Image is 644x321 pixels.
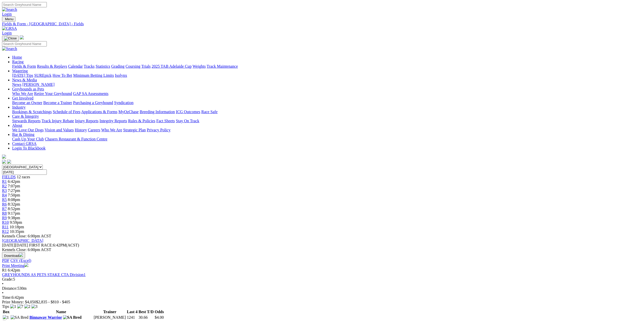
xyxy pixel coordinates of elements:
[128,119,155,123] a: Rules & Policies
[12,73,33,78] a: [DATE] Tips
[138,309,154,314] th: Best T/D
[8,197,20,202] span: 8:08pm
[2,155,6,159] img: logo-grsa-white.png
[73,101,113,105] a: Purchasing a Greyhound
[115,73,127,78] a: Isolynx
[19,253,23,257] img: download.svg
[8,202,20,206] span: 8:32pm
[84,64,95,68] a: Tracks
[2,248,642,252] div: Kennels Close: 6:00pm ACST
[68,64,83,68] a: Calendar
[2,7,17,12] img: Search
[2,277,13,281] span: Grade:
[156,119,175,123] a: Fact Sheets
[2,291,4,295] span: •
[12,132,34,137] a: Bar & Dining
[176,119,199,123] a: Stay On Track
[2,41,47,46] input: Search
[2,258,642,263] div: Download
[29,243,53,247] span: FIRST RACE:
[176,110,200,114] a: ICG Outcomes
[2,243,28,247] span: [DATE]
[34,91,72,96] a: Retire Your Greyhound
[5,17,13,21] span: Menu
[75,128,87,132] a: History
[93,315,126,320] td: [PERSON_NAME]
[2,184,7,188] a: R2
[12,69,28,73] a: Wagering
[12,105,26,109] a: Industry
[2,22,642,26] div: Fields & Form - [GEOGRAPHIC_DATA] - Fields
[10,220,22,225] span: 9:59pm
[29,309,93,314] th: Name
[12,119,40,123] a: Stewards Reports
[12,146,46,150] a: Login To Blackbook
[17,304,23,309] img: 7
[2,286,17,290] span: Distance:
[12,110,642,114] div: Industry
[12,119,642,123] div: Care & Integrity
[140,110,175,114] a: Breeding Information
[29,315,62,319] a: Binnaway Warrior
[2,216,7,220] span: R9
[3,315,9,320] img: 1
[111,64,124,68] a: Grading
[8,188,20,193] span: 7:27pm
[34,73,51,78] a: SUREpick
[24,304,30,309] img: 2
[8,268,20,272] span: 6:42pm
[12,60,24,64] a: Racing
[101,128,122,132] a: Who We Are
[10,225,24,229] span: 10:18pm
[88,128,100,132] a: Careers
[2,46,17,51] img: Search
[114,101,133,105] a: Syndication
[12,91,33,96] a: Who We Are
[2,197,7,202] span: R5
[2,252,25,258] button: Download
[8,216,20,220] span: 9:38pm
[41,119,74,123] a: Track Injury Rebate
[2,229,9,234] span: R12
[45,128,74,132] a: Vision and Values
[2,175,16,179] a: FIELDS
[36,300,70,304] span: $2,835 - $810 - $405
[10,304,16,309] img: 1
[2,193,7,197] span: R4
[193,64,206,68] a: Weights
[2,160,6,164] img: facebook.svg
[8,207,20,211] span: 8:52pm
[12,137,642,141] div: Bar & Dining
[73,73,114,78] a: Minimum Betting Limits
[12,137,44,141] a: Cash Up Your Club
[2,286,642,291] div: 530m
[10,258,31,263] a: CSV (Excel)
[24,263,28,267] img: printer.svg
[93,309,126,314] th: Trainer
[2,238,43,243] a: [GEOGRAPHIC_DATA]
[2,300,642,304] div: Prize Money: $4,050
[3,310,10,314] span: Box
[10,229,24,234] span: 10:35pm
[12,101,42,105] a: Become an Owner
[2,31,12,35] a: Login
[2,179,7,184] a: R1
[2,243,15,247] span: [DATE]
[12,64,36,68] a: Fields & Form
[2,211,7,215] a: R8
[154,309,164,314] th: Odds
[2,258,9,263] a: PDF
[7,160,11,164] img: twitter.svg
[201,110,217,114] a: Race Safe
[73,91,109,96] a: GAP SA Assessments
[2,277,642,282] div: 5
[2,202,7,206] a: R6
[123,128,146,132] a: Strategic Plan
[12,114,39,118] a: Care & Integrity
[8,179,20,184] span: 6:42pm
[12,128,44,132] a: We Love Our Dogs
